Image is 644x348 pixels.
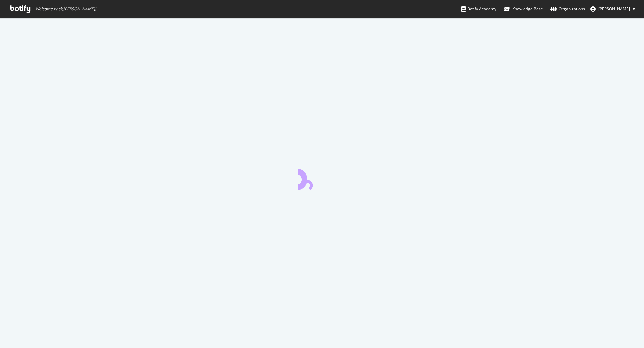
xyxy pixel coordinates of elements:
[550,6,585,12] div: Organizations
[598,6,630,12] span: joanna duchesne
[461,6,496,12] div: Botify Academy
[298,166,346,190] div: animation
[35,6,96,12] span: Welcome back, [PERSON_NAME] !
[585,4,641,14] button: [PERSON_NAME]
[504,6,543,12] div: Knowledge Base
